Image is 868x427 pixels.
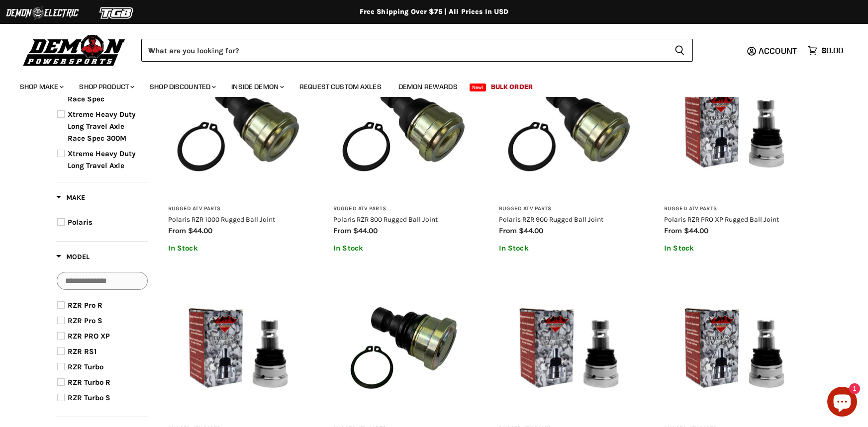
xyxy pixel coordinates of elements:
a: Shop Make [12,77,70,97]
span: RZR Turbo S [68,393,110,402]
span: RZR PRO XP [68,332,110,341]
button: Search [667,39,693,62]
span: $44.00 [353,226,378,235]
a: Inside Demon [224,77,290,97]
span: $44.00 [684,226,708,235]
h3: Rugged ATV Parts [168,205,309,213]
a: Shop Product [72,77,140,97]
a: Account [754,46,803,55]
img: Polaris RZR Pro R Rugged Ball Joint [664,278,805,419]
span: from [168,226,186,235]
img: Polaris RZR 900 Rugged Ball Joint [499,58,640,198]
a: Polaris RZR 900 Rugged Ball Joint [499,215,603,223]
img: Polaris RZR Pro S Rugged Ball Joint [333,278,474,419]
a: Bulk Order [483,77,540,97]
form: Product [141,39,693,62]
h3: Rugged ATV Parts [664,205,805,213]
span: RZR Turbo R [68,378,110,387]
div: Free Shipping Over $75 | All Prices In USD [36,7,832,16]
span: $44.00 [188,226,212,235]
input: Search Options [57,272,148,290]
button: Filter by Make [56,193,85,205]
a: Polaris RZR 800 Rugged Ball Joint [333,215,438,223]
img: Polaris RZR 1000 Rugged Ball Joint [168,58,309,198]
span: from [664,226,682,235]
span: from [333,226,351,235]
span: Xtreme Heavy Duty Long Travel Axle Race Spec 300M [68,110,136,143]
a: Polaris RZR 1000 Rugged Ball Joint [168,215,275,223]
img: Polaris RZR 800 Rugged Ball Joint [333,58,474,198]
h3: Rugged ATV Parts [499,205,640,213]
span: New! [470,84,486,91]
inbox-online-store-chat: Shopify online store chat [824,387,860,419]
input: When autocomplete results are available use up and down arrows to review and enter to select [141,39,667,62]
span: Model [56,253,90,261]
a: Request Custom Axles [292,77,389,97]
p: In Stock [333,244,474,253]
img: TGB Logo 2 [80,3,154,22]
span: $0.00 [821,46,843,55]
span: RZR Pro S [68,316,102,325]
p: In Stock [499,244,640,253]
span: RZR RS1 [68,347,96,356]
h3: Rugged ATV Parts [333,205,474,213]
span: Account [759,46,797,56]
a: Polaris RZR PRO XP Rugged Ball Joint [664,215,779,223]
p: In Stock [664,244,805,253]
img: Demon Powersports [20,32,129,68]
img: Polaris RZR Turbo Rugged Ball Joint [168,278,309,419]
span: RZR Turbo [68,362,103,371]
span: Make [56,193,85,202]
a: Shop Discounted [142,77,222,97]
span: $44.00 [519,226,543,235]
span: from [499,226,517,235]
span: Polaris [68,218,93,227]
span: RZR Pro R [68,301,102,310]
a: Demon Rewards [391,77,465,97]
img: Polaris RZR Turbo R Rugged Ball Joint [499,278,640,419]
a: $0.00 [803,43,848,58]
p: In Stock [168,244,309,253]
img: Demon Electric Logo 2 [5,3,80,22]
img: Polaris RZR PRO XP Rugged Ball Joint [664,58,805,198]
span: Xtreme Heavy Duty Long Travel Axle Race Spec 4340 [68,149,136,182]
button: Filter by Model [56,252,90,264]
ul: Main menu [12,73,841,97]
